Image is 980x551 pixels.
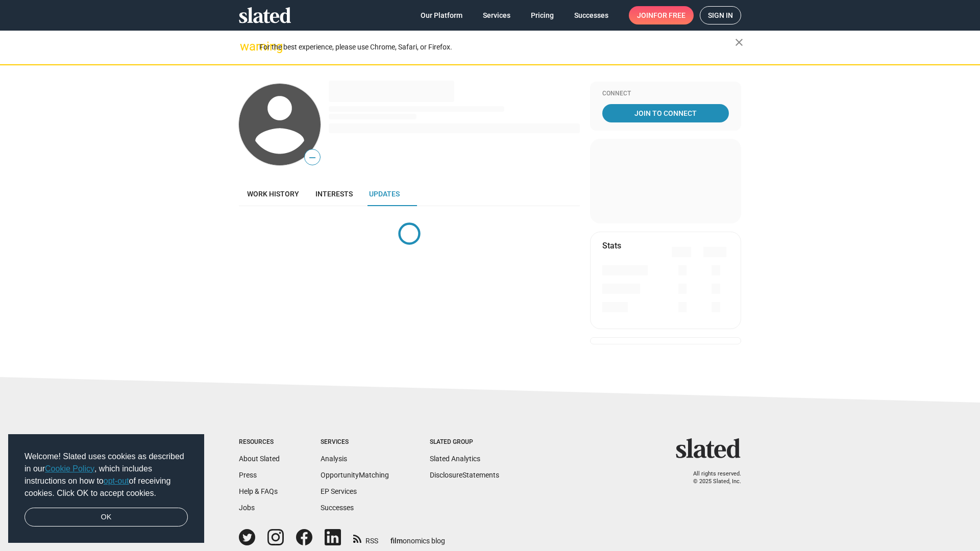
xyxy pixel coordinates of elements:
a: OpportunityMatching [321,471,389,479]
span: Our Platform [421,6,462,24]
a: About Slated [239,455,280,463]
a: EP Services [321,487,357,495]
a: Pricing [523,6,562,24]
a: Services [475,6,519,24]
span: Interests [315,190,353,198]
a: opt-out [104,477,129,485]
mat-icon: close [733,36,745,48]
div: For the best experience, please use Chrome, Safari, or Firefox. [259,40,735,54]
a: Cookie Policy [45,464,94,473]
a: Sign in [700,6,741,24]
mat-icon: warning [240,40,252,53]
a: filmonomics blog [390,528,445,546]
div: cookieconsent [8,434,204,543]
span: Join [637,6,685,24]
a: Joinfor free [629,6,694,24]
a: Press [239,471,257,479]
a: Analysis [321,455,347,463]
a: Successes [321,504,354,512]
div: Connect [602,90,729,98]
span: film [390,537,403,545]
a: Help & FAQs [239,487,278,495]
span: Welcome! Slated uses cookies as described in our , which includes instructions on how to of recei... [24,450,188,499]
a: Updates [361,182,408,206]
span: Sign in [708,7,733,24]
mat-card-title: Stats [602,240,621,251]
span: Pricing [531,6,554,24]
a: Slated Analytics [430,455,480,463]
a: DisclosureStatements [430,471,499,479]
span: — [305,151,320,164]
span: Services [483,6,510,24]
p: All rights reserved. © 2025 Slated, Inc. [682,470,741,485]
a: dismiss cookie message [24,508,188,527]
span: Updates [369,190,400,198]
a: Jobs [239,504,255,512]
a: Successes [566,6,617,24]
a: Our Platform [412,6,471,24]
span: for free [653,6,685,24]
div: Services [321,438,389,446]
a: Interests [307,182,361,206]
span: Join To Connect [604,104,727,122]
a: Join To Connect [602,104,729,122]
div: Slated Group [430,438,499,446]
span: Work history [247,190,299,198]
a: Work history [239,182,307,206]
div: Resources [239,438,280,446]
a: RSS [353,530,378,546]
span: Successes [574,6,608,24]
